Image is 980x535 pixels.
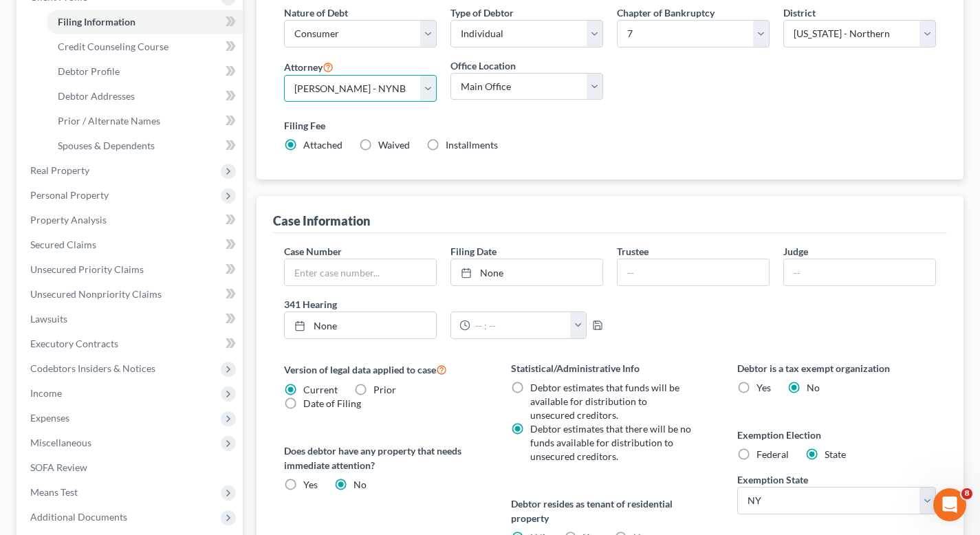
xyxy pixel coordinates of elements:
label: Nature of Debt [284,6,348,20]
a: Property Analysis [19,208,243,232]
a: None [285,312,436,338]
a: Debtor Addresses [47,84,243,109]
label: Trustee [617,244,649,259]
label: Version of legal data applied to case [284,361,483,378]
span: Credit Counseling Course [58,41,168,52]
a: SOFA Review [19,455,243,480]
span: Federal [756,448,789,460]
a: Credit Counseling Course [47,34,243,59]
a: Executory Contracts [19,331,243,356]
span: Expenses [30,412,69,424]
a: Unsecured Priority Claims [19,257,243,282]
span: Real Property [30,164,89,176]
span: Executory Contracts [30,338,118,349]
label: Filing Fee [284,118,936,133]
label: Debtor is a tax exempt organization [737,361,936,375]
span: Debtor estimates that funds will be available for distribution to unsecured creditors. [530,382,679,421]
span: Attached [303,139,342,151]
span: Filing Information [58,16,135,28]
label: Statistical/Administrative Info [511,361,710,375]
span: Debtor Profile [58,65,120,77]
span: Income [30,387,62,399]
a: Secured Claims [19,232,243,257]
span: Yes [303,479,318,490]
span: Installments [446,139,498,151]
label: District [783,6,816,20]
span: Additional Documents [30,511,127,523]
div: Case Information [273,212,370,229]
a: Lawsuits [19,307,243,331]
span: No [807,382,820,393]
label: Type of Debtor [450,6,514,20]
span: Current [303,384,338,395]
label: Chapter of Bankruptcy [617,6,715,20]
span: Codebtors Insiders & Notices [30,362,155,374]
input: -- : -- [470,312,571,338]
span: Date of Filing [303,397,361,409]
a: Filing Information [47,10,243,34]
label: Judge [783,244,808,259]
input: Enter case number... [285,259,436,285]
span: State [825,448,846,460]
span: Yes [756,382,771,393]
span: Lawsuits [30,313,67,325]
span: Prior / Alternate Names [58,115,160,127]
span: Waived [378,139,410,151]
span: Spouses & Dependents [58,140,155,151]
span: 8 [961,488,972,499]
span: Means Test [30,486,78,498]
a: Debtor Profile [47,59,243,84]
label: Debtor resides as tenant of residential property [511,496,710,525]
input: -- [618,259,769,285]
a: Unsecured Nonpriority Claims [19,282,243,307]
span: Unsecured Nonpriority Claims [30,288,162,300]
a: Spouses & Dependents [47,133,243,158]
label: Exemption State [737,472,808,487]
a: None [451,259,602,285]
span: SOFA Review [30,461,87,473]
label: 341 Hearing [277,297,610,312]
span: Debtor estimates that there will be no funds available for distribution to unsecured creditors. [530,423,691,462]
label: Does debtor have any property that needs immediate attention? [284,444,483,472]
span: Property Analysis [30,214,107,226]
label: Office Location [450,58,516,73]
span: Secured Claims [30,239,96,250]
label: Attorney [284,58,334,75]
a: Prior / Alternate Names [47,109,243,133]
span: Unsecured Priority Claims [30,263,144,275]
span: Prior [373,384,396,395]
label: Exemption Election [737,428,936,442]
label: Case Number [284,244,342,259]
input: -- [784,259,935,285]
span: Miscellaneous [30,437,91,448]
span: Personal Property [30,189,109,201]
span: Debtor Addresses [58,90,135,102]
span: No [353,479,367,490]
iframe: Intercom live chat [933,488,966,521]
label: Filing Date [450,244,497,259]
